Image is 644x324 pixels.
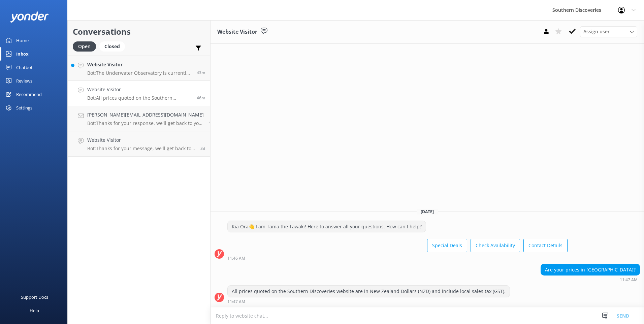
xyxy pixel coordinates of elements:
[227,300,245,304] strong: 11:47 AM
[68,56,210,81] a: Website VisitorBot:The Underwater Observatory is currently not operational due to weather conditi...
[87,111,204,119] h4: [PERSON_NAME][EMAIL_ADDRESS][DOMAIN_NAME]
[227,299,510,304] div: Aug 24 2025 11:47am (UTC +12:00) Pacific/Auckland
[227,256,245,260] strong: 11:46 AM
[68,106,210,131] a: [PERSON_NAME][EMAIL_ADDRESS][DOMAIN_NAME]Bot:Thanks for your response, we'll get back to you as s...
[541,277,640,282] div: Aug 24 2025 11:47am (UTC +12:00) Pacific/Auckland
[73,41,96,52] div: Open
[217,28,257,36] h3: Website Visitor
[87,61,192,68] h4: Website Visitor
[209,120,214,126] span: Aug 23 2025 11:54am (UTC +12:00) Pacific/Auckland
[16,101,32,115] div: Settings
[68,81,210,106] a: Website VisitorBot:All prices quoted on the Southern Discoveries website are in New Zealand Dolla...
[73,25,205,38] h2: Conversations
[620,278,638,282] strong: 11:47 AM
[583,28,610,35] span: Assign user
[16,61,33,74] div: Chatbot
[471,239,520,252] button: Check Availability
[68,131,210,157] a: Website VisitorBot:Thanks for your message, we'll get back to you as soon as we can. You're also ...
[197,95,205,101] span: Aug 24 2025 11:47am (UTC +12:00) Pacific/Auckland
[87,70,192,76] p: Bot: The Underwater Observatory is currently not operational due to weather conditions and damage...
[87,145,195,152] p: Bot: Thanks for your message, we'll get back to you as soon as we can. You're also welcome to kee...
[16,34,29,47] div: Home
[580,26,637,37] div: Assign User
[87,136,195,144] h4: Website Visitor
[16,88,42,101] div: Recommend
[87,95,192,101] p: Bot: All prices quoted on the Southern Discoveries website are in New Zealand Dollars (NZD) and i...
[200,145,205,151] span: Aug 20 2025 11:53pm (UTC +12:00) Pacific/Auckland
[523,239,568,252] button: Contact Details
[228,221,426,232] div: Kia Ora👋 I am Tama the Tawaki! Here to answer all your questions. How can I help?
[417,209,438,215] span: [DATE]
[99,41,125,52] div: Closed
[16,74,32,88] div: Reviews
[99,42,128,50] a: Closed
[541,264,640,276] div: Are your prices in [GEOGRAPHIC_DATA]?
[427,239,467,252] button: Special Deals
[228,286,510,297] div: All prices quoted on the Southern Discoveries website are in New Zealand Dollars (NZD) and includ...
[87,86,192,93] h4: Website Visitor
[10,11,49,23] img: yonder-white-logo.png
[21,290,48,304] div: Support Docs
[73,42,99,50] a: Open
[227,256,568,260] div: Aug 24 2025 11:46am (UTC +12:00) Pacific/Auckland
[30,304,39,317] div: Help
[87,120,204,126] p: Bot: Thanks for your response, we'll get back to you as soon as we can during opening hours.
[16,47,29,61] div: Inbox
[197,70,205,75] span: Aug 24 2025 11:50am (UTC +12:00) Pacific/Auckland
